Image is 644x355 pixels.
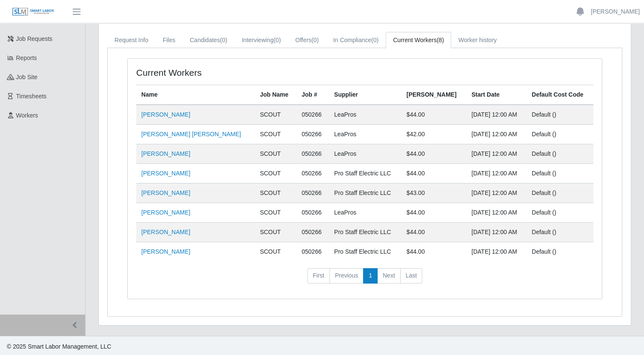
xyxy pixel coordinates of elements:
span: (0) [312,37,319,43]
h4: Current Workers [136,67,319,78]
td: SCOUT [255,203,297,223]
a: 1 [363,268,378,283]
td: [DATE] 12:00 AM [467,125,527,144]
td: $44.00 [401,144,467,164]
td: Default () [527,183,593,203]
td: $44.00 [401,164,467,183]
a: Offers [288,32,326,49]
td: $44.00 [401,223,467,242]
td: Default () [527,203,593,223]
span: job site [16,74,38,80]
a: [PERSON_NAME] [141,209,190,216]
span: Reports [16,54,37,61]
a: [PERSON_NAME] [141,111,190,118]
th: Start Date [467,85,527,105]
a: Candidates [183,32,235,49]
td: 050266 [297,105,329,125]
td: [DATE] 12:00 AM [467,144,527,164]
span: (8) [437,37,444,43]
span: Job Requests [16,35,53,42]
td: Pro Staff Electric LLC [329,223,401,242]
a: Current Workers [386,32,451,49]
th: Default Cost Code [527,85,593,105]
td: LeaPros [329,203,401,223]
th: Job Name [255,85,297,105]
td: Pro Staff Electric LLC [329,242,401,262]
td: Pro Staff Electric LLC [329,183,401,203]
a: [PERSON_NAME] [141,170,190,177]
a: [PERSON_NAME] [141,229,190,235]
td: Default () [527,242,593,262]
a: In Compliance [326,32,386,49]
span: (0) [274,37,281,43]
td: 050266 [297,125,329,144]
td: [DATE] 12:00 AM [467,203,527,223]
td: Default () [527,125,593,144]
td: Default () [527,164,593,183]
span: (0) [220,37,227,43]
a: Request Info [107,32,155,49]
td: $44.00 [401,105,467,125]
a: [PERSON_NAME] [141,150,190,157]
td: LeaPros [329,144,401,164]
td: 050266 [297,144,329,164]
img: SLM Logo [12,7,54,17]
a: Worker history [451,32,504,49]
td: Pro Staff Electric LLC [329,164,401,183]
td: $42.00 [401,125,467,144]
td: SCOUT [255,242,297,262]
td: SCOUT [255,164,297,183]
td: Default () [527,105,593,125]
td: SCOUT [255,105,297,125]
a: [PERSON_NAME] [591,7,640,16]
a: [PERSON_NAME] [141,248,190,255]
td: [DATE] 12:00 AM [467,183,527,203]
th: Name [136,85,255,105]
td: Default () [527,223,593,242]
nav: pagination [136,268,593,290]
td: $44.00 [401,242,467,262]
th: Job # [297,85,329,105]
td: SCOUT [255,125,297,144]
td: [DATE] 12:00 AM [467,242,527,262]
a: Interviewing [235,32,288,49]
span: Timesheets [16,93,47,100]
td: 050266 [297,223,329,242]
td: [DATE] 12:00 AM [467,164,527,183]
a: [PERSON_NAME] [PERSON_NAME] [141,131,241,137]
td: 050266 [297,183,329,203]
td: SCOUT [255,144,297,164]
td: [DATE] 12:00 AM [467,105,527,125]
span: Workers [16,112,38,119]
td: 050266 [297,203,329,223]
span: (0) [371,37,378,43]
td: LeaPros [329,105,401,125]
td: LeaPros [329,125,401,144]
td: 050266 [297,164,329,183]
td: SCOUT [255,223,297,242]
th: Supplier [329,85,401,105]
th: [PERSON_NAME] [401,85,467,105]
span: © 2025 Smart Labor Management, LLC [7,343,111,350]
td: 050266 [297,242,329,262]
td: Default () [527,144,593,164]
td: [DATE] 12:00 AM [467,223,527,242]
a: [PERSON_NAME] [141,189,190,196]
a: Files [155,32,183,49]
td: SCOUT [255,183,297,203]
td: $43.00 [401,183,467,203]
td: $44.00 [401,203,467,223]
